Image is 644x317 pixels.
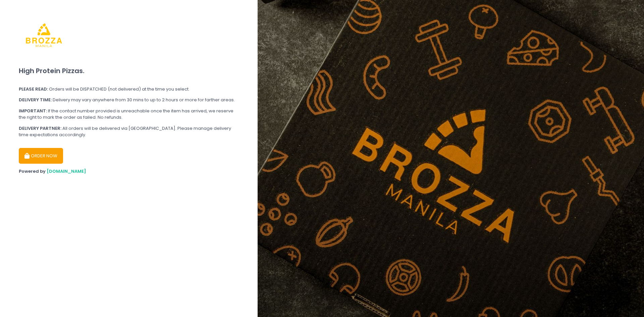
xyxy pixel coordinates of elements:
div: High Protein Pizzas. [19,60,239,82]
b: IMPORTANT: [19,108,47,114]
button: ORDER NOW [19,148,63,164]
b: DELIVERY TIME: [19,97,52,103]
div: If the contact number provided is unreachable once the item has arrived, we reserve the right to ... [19,108,239,121]
img: Brozza Manila [19,10,69,60]
div: Delivery may vary anywhere from 30 mins to up to 2 hours or more for farther areas. [19,97,239,103]
div: Orders will be DISPATCHED (not delivered) at the time you select. [19,86,239,93]
b: PLEASE READ: [19,86,48,92]
a: [DOMAIN_NAME] [47,168,86,174]
b: DELIVERY PARTNER: [19,125,61,131]
div: All orders will be delivered via [GEOGRAPHIC_DATA]. Please manage delivery time expectations acco... [19,125,239,138]
div: Powered by [19,168,239,175]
